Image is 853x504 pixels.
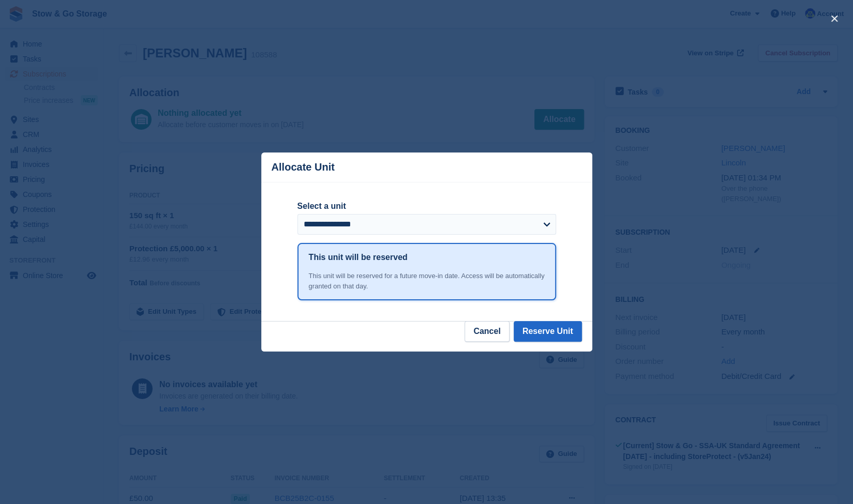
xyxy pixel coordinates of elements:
button: Cancel [465,321,509,342]
button: Reserve Unit [514,321,582,342]
div: This unit will be reserved for a future move-in date. Access will be automatically granted on tha... [309,271,545,291]
h1: This unit will be reserved [309,251,408,264]
label: Select a unit [297,200,556,212]
button: close [826,10,843,27]
p: Allocate Unit [272,161,335,173]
